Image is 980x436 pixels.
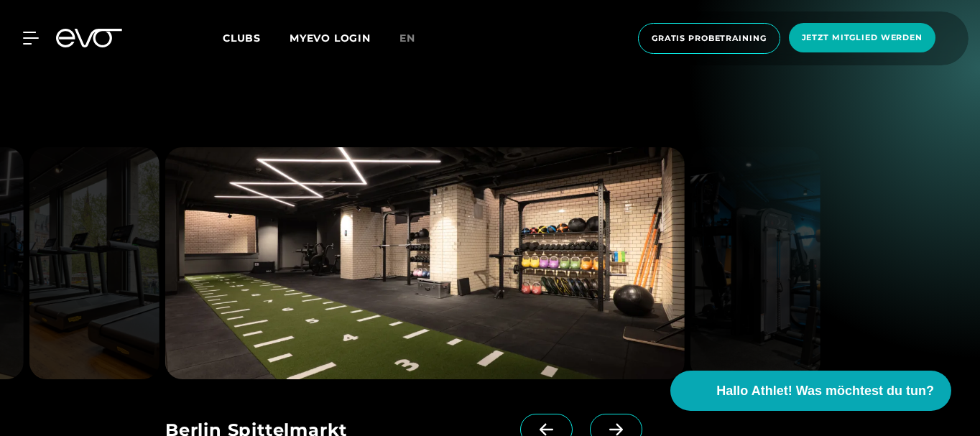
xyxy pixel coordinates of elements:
a: MYEVO LOGIN [290,32,371,45]
a: Gratis Probetraining [634,23,785,54]
img: evofitness [690,147,820,379]
span: en [399,32,415,45]
img: evofitness [165,147,685,379]
img: evofitness [29,147,160,379]
a: en [399,30,433,47]
span: Clubs [223,32,261,45]
a: Clubs [223,31,290,45]
span: Hallo Athlet! Was möchtest du tun? [716,381,934,401]
span: Gratis Probetraining [652,32,767,45]
span: Jetzt Mitglied werden [802,32,923,44]
button: Hallo Athlet! Was möchtest du tun? [670,371,951,411]
a: Jetzt Mitglied werden [785,23,940,54]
